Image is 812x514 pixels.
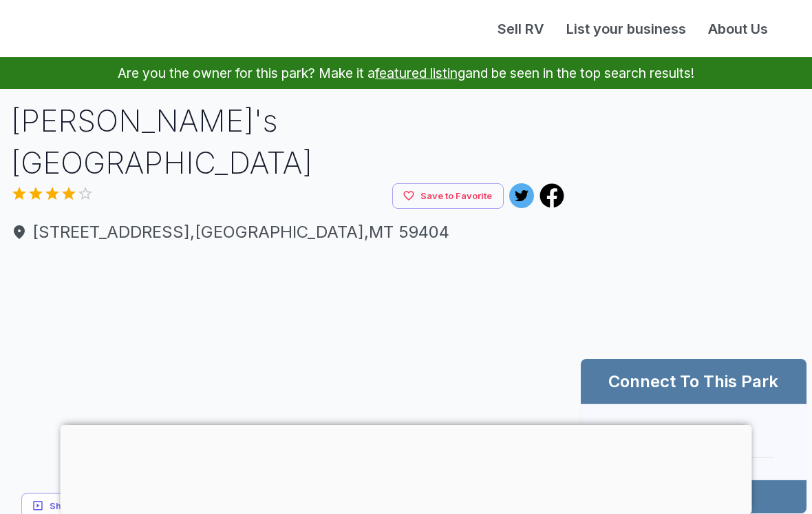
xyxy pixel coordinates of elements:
[61,425,752,511] iframe: Advertisement
[581,111,806,337] img: Map for Dick's RV Park
[487,19,555,39] a: Sell RV
[392,183,504,209] button: Save to Favorite
[289,256,425,391] img: yH5BAEAAAAALAAAAAABAAEAAAIBRAA7
[697,19,779,39] a: About Us
[555,19,697,39] a: List your business
[17,57,795,89] p: Are you the owner for this park? Make it a and be seen in the top search results!
[375,65,465,81] a: featured listing
[11,220,564,245] span: [STREET_ADDRESS] , [GEOGRAPHIC_DATA] , MT 59404
[11,220,564,245] a: [STREET_ADDRESS],[GEOGRAPHIC_DATA],MT 59404
[11,100,564,183] h1: [PERSON_NAME]'s [GEOGRAPHIC_DATA]
[428,256,564,391] img: yH5BAEAAAAALAAAAAABAAEAAAIBRAA7
[597,370,790,393] h2: Connect To This Park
